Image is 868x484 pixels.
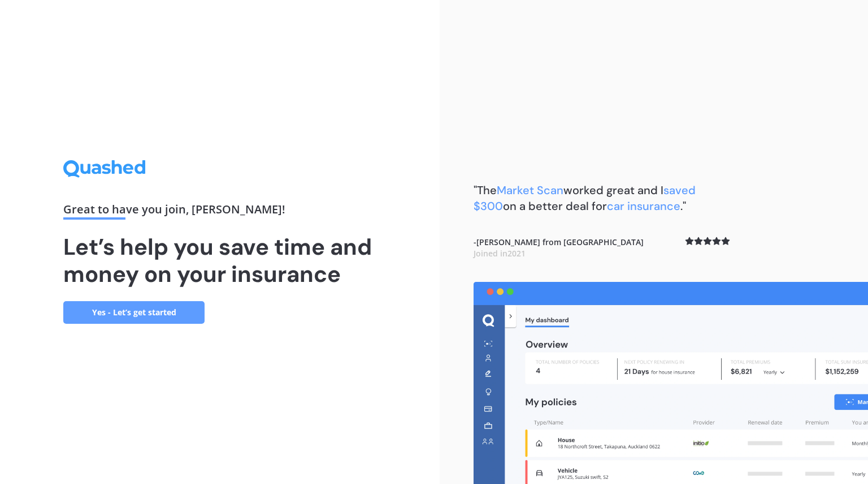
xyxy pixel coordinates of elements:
[474,248,526,259] span: Joined in 2021
[63,204,376,220] div: Great to have you join , [PERSON_NAME] !
[474,183,696,213] b: "The worked great and I on a better deal for ."
[474,282,868,484] img: dashboard.webp
[474,183,696,213] span: saved $300
[607,199,680,213] span: car insurance
[474,237,644,259] b: - [PERSON_NAME] from [GEOGRAPHIC_DATA]
[63,233,376,288] h1: Let’s help you save time and money on your insurance
[497,183,563,198] span: Market Scan
[63,301,205,324] a: Yes - Let’s get started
